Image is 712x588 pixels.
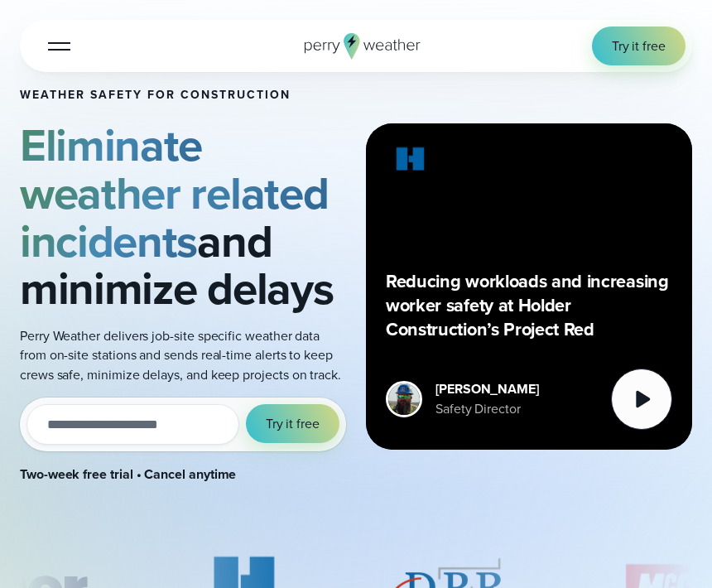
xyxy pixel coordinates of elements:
[386,270,672,342] p: Reducing workloads and increasing worker safety at Holder Construction’s Project Red
[20,465,236,484] strong: Two-week free trial • Cancel anytime
[20,89,346,102] h1: Weather safety for Construction
[20,326,346,384] p: Perry Weather delivers job-site specific weather data from on-site stations and sends real-time a...
[20,122,346,313] h2: and minimize delays
[266,414,320,433] span: Try it free
[592,27,686,65] a: Try it free
[435,399,539,418] div: Safety Director
[388,383,420,415] img: Merco Chantres Headshot
[612,36,666,55] span: Try it free
[246,404,339,443] button: Try it free
[435,379,539,398] div: [PERSON_NAME]
[20,112,328,275] strong: Eliminate weather related incidents
[386,143,435,181] img: Holder.svg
